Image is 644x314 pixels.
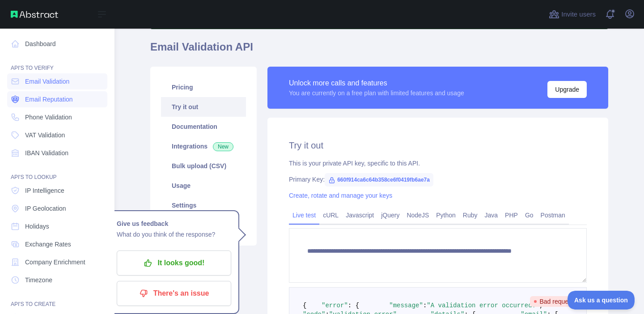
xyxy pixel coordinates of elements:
div: This is your private API key, specific to this API. [289,159,587,168]
a: Phone Validation [7,109,107,125]
a: cURL [319,208,342,222]
a: Python [432,208,459,222]
a: Settings [161,195,246,215]
a: Go [521,208,537,222]
a: Timezone [7,272,107,288]
span: Invite users [561,9,596,20]
span: Email Reputation [25,95,73,104]
span: IP Geolocation [25,204,66,213]
span: Timezone [25,276,52,284]
span: Email Validation [25,77,69,86]
span: Company Enrichment [25,258,85,267]
a: NodeJS [403,208,432,222]
a: Dashboard [7,36,107,52]
a: Try it out [161,97,246,117]
span: Bad request [530,296,578,307]
span: VAT Validation [25,131,65,140]
div: API'S TO CREATE [7,290,107,308]
a: Exchange Rates [7,236,107,252]
span: "message" [389,302,423,309]
a: Email Validation [7,73,107,89]
div: You are currently on a free plan with limited features and usage [289,89,464,98]
img: Abstract API [11,11,58,18]
div: Primary Key: [289,175,587,184]
a: Java [481,208,502,222]
a: Holidays [7,218,107,234]
div: API'S TO LOOKUP [7,163,107,181]
span: Exchange Rates [25,240,71,249]
span: IBAN Validation [25,149,68,157]
span: : [423,302,427,309]
span: "error" [322,302,348,309]
span: Holidays [25,222,49,231]
a: Create, rotate and manage your keys [289,192,392,199]
a: Bulk upload (CSV) [161,156,246,176]
button: Invite users [547,7,597,21]
a: Documentation [161,117,246,136]
span: : { [348,302,359,309]
a: Postman [537,208,569,222]
span: { [303,302,306,309]
a: PHP [501,208,521,222]
span: New [213,142,233,151]
span: "A validation error occurred." [427,302,539,309]
a: Javascript [342,208,377,222]
a: IP Intelligence [7,182,107,199]
a: Integrations New [161,136,246,156]
a: Pricing [161,77,246,97]
a: Email Reputation [7,91,107,107]
span: Phone Validation [25,113,72,122]
a: Live test [289,208,319,222]
span: IP Intelligence [25,186,64,195]
div: Unlock more calls and features [289,78,464,89]
h2: Try it out [289,139,587,152]
a: IP Geolocation [7,200,107,216]
a: Company Enrichment [7,254,107,270]
a: IBAN Validation [7,145,107,161]
a: VAT Validation [7,127,107,143]
div: API'S TO VERIFY [7,54,107,72]
a: Ruby [459,208,481,222]
a: jQuery [377,208,403,222]
button: Upgrade [547,81,587,98]
a: Usage [161,176,246,195]
span: 660f914ca6c64b358ce6f0419fb6ae7a [325,173,433,187]
iframe: Toggle Customer Support [568,291,635,310]
h1: Email Validation API [150,40,608,61]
